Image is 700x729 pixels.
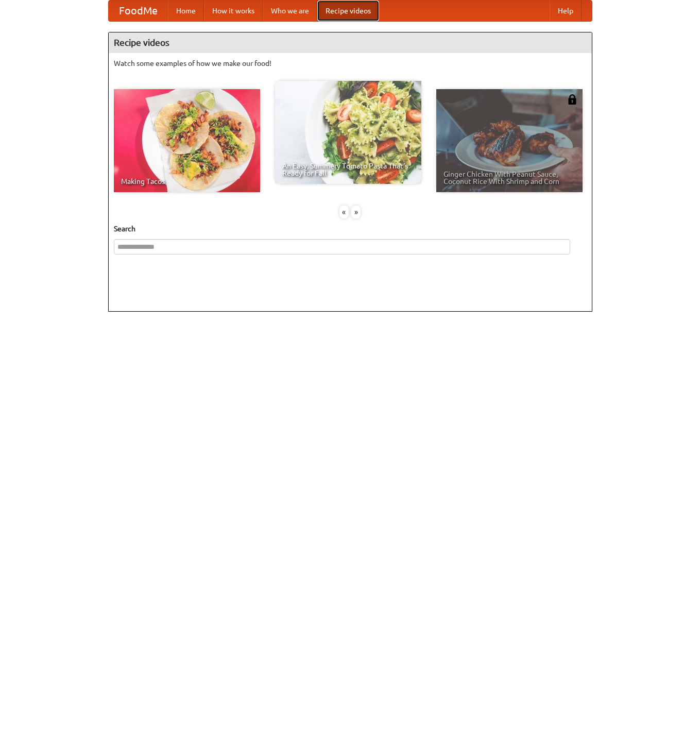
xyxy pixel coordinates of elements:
a: Help [550,1,582,21]
a: Who we are [263,1,317,21]
a: FoodMe [109,1,168,21]
div: « [339,206,349,218]
span: Making Tacos [121,178,253,185]
a: Making Tacos [114,89,260,192]
img: 483408.png [567,94,577,105]
h4: Recipe videos [109,32,592,53]
h5: Search [114,224,587,234]
a: How it works [204,1,263,21]
a: Recipe videos [317,1,379,21]
div: » [351,206,361,218]
p: Watch some examples of how we make our food! [114,58,587,69]
a: An Easy, Summery Tomato Pasta That's Ready for Fall [275,81,421,184]
a: Home [168,1,204,21]
span: An Easy, Summery Tomato Pasta That's Ready for Fall [282,162,414,177]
